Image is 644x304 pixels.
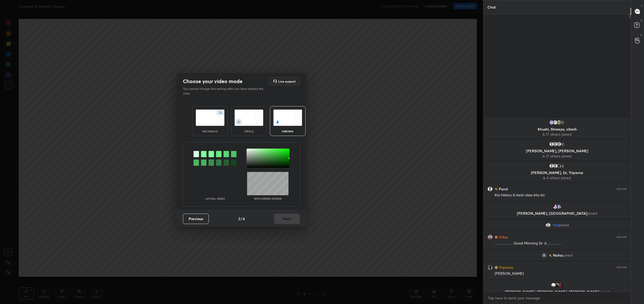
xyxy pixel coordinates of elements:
p: Khushi, Shreeya, vikash [488,127,626,131]
h2: Choose your video mode [183,78,242,85]
div: 17 [560,142,565,147]
img: 66ed7c2e4d3542b48f499c913ba49ff7.jpg [553,204,558,209]
div: chroma [277,130,298,133]
span: joined [562,253,573,257]
p: Chat [483,0,500,14]
img: default.png [549,142,554,147]
p: [PERSON_NAME], [PERSON_NAME] [488,149,626,153]
h4: / [241,216,242,221]
span: You [552,223,559,227]
img: a9a742cfbb0e493e957550fbb2c5b99c.71318300_3 [551,283,556,288]
img: 7e1092f4c27447a596faf4678506e782.jpg [556,120,561,125]
div: 17 [560,120,565,125]
h6: Vikas [498,234,508,240]
img: 99142358f3e84de588949320c7a6fa9a.jpg [554,283,560,288]
div: 4 [560,163,565,169]
p: [PERSON_NAME], [GEOGRAPHIC_DATA] [488,211,626,215]
img: default.png [553,163,558,169]
span: joined [587,211,597,216]
img: default.png [556,142,561,147]
p: [PERSON_NAME], [PERSON_NAME], [PERSON_NAME] [488,290,626,294]
img: 0cf4aa9cb47740c791bda58fa86eef4e.jpg [549,120,554,125]
img: default.png [487,186,493,192]
h6: Parul [498,186,508,192]
button: Previous [183,214,209,224]
img: chromaScreenIcon.c19ab0a0.svg [273,110,302,126]
p: Actual Video [206,197,225,200]
div: [PERSON_NAME] [495,271,627,276]
p: T [641,4,642,8]
h4: 4 [243,216,245,221]
div: 9:56 AM [617,266,627,269]
img: Learner_Badge_hustler_a18805edde.svg [495,236,498,239]
p: [PERSON_NAME], Dr, Triparna [488,171,626,175]
div: grid [483,117,631,292]
div: rectangle [200,130,220,133]
p: You cannot change this setting after you have started the class [183,86,267,96]
img: 03e8690dfce84202a08090815fedffbe.jpg [487,235,493,240]
img: 8a00575793784efba19b0fb88d013578.jpg [545,222,550,228]
div: circle [239,130,259,133]
img: 43f9a19c80b448dc8317f6d13ca5eab0.jpg [556,163,561,169]
div: 9:56 AM [617,236,627,239]
img: 457248d8f55743f890ddd29272a59499.jpg [556,204,561,209]
p: With green screen [254,197,282,200]
div: .........................Good Morning Sir Ji................... [495,241,627,246]
span: Naha [553,253,562,257]
img: 34ba74510538495192373541fc8554c1.jpg [553,120,558,125]
img: 84ac01fec00d4ecc9f201018054ce703.jpg [558,283,563,288]
img: 3 [542,253,547,258]
img: default.png [549,163,554,169]
h5: Live support [278,80,295,83]
img: no-rating-badge.077c3623.svg [549,254,552,257]
span: joined [559,223,569,227]
img: default.png [553,142,558,147]
h4: 2 [238,216,240,221]
img: circleScreenIcon.acc0effb.svg [234,110,263,126]
div: Koi history ki best class bta do [495,193,627,198]
p: & 4 others joined [488,176,626,180]
img: Learner_Badge_beginner_1_8b307cf2a0.svg [495,266,498,269]
h6: Triparna [498,265,513,270]
p: & 17 others joined [488,132,626,136]
img: 43f9a19c80b448dc8317f6d13ca5eab0.jpg [487,265,493,270]
img: no-rating-badge.077c3623.svg [495,188,498,191]
img: normalScreenIcon.ae25ed63.svg [196,110,225,126]
span: joined [599,289,609,294]
div: 9:56 AM [617,187,627,191]
p: & 17 others joined [488,154,626,158]
p: G [640,33,642,37]
p: D [641,19,642,23]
